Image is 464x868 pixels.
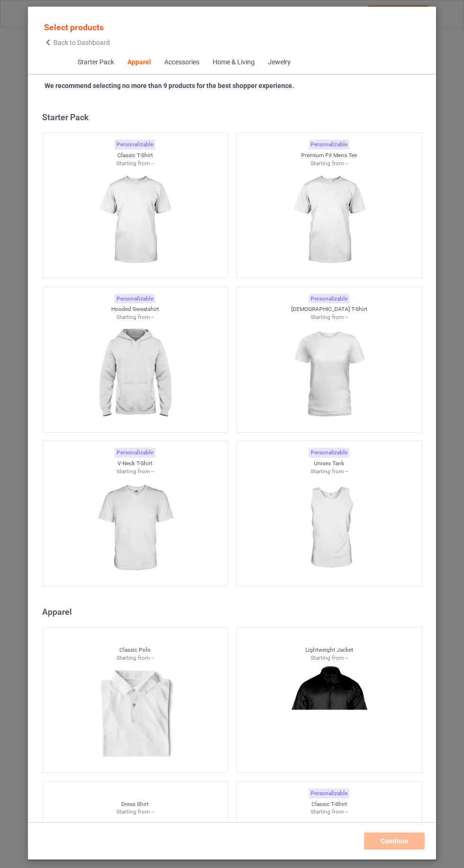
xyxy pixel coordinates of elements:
[42,112,427,123] div: Starter Pack
[43,808,228,816] div: Starting from --
[237,808,422,816] div: Starting from --
[309,788,349,798] div: Personalizable
[309,140,349,150] div: Personalizable
[115,294,155,304] div: Personalizable
[43,151,228,159] div: Classic T-Shirt
[237,468,422,476] div: Starting from --
[43,313,228,321] div: Starting from --
[44,22,104,32] span: Select products
[115,140,155,150] div: Personalizable
[237,151,422,159] div: Premium Fit Mens Tee
[43,159,228,168] div: Starting from --
[237,305,422,313] div: [DEMOGRAPHIC_DATA] T-Shirt
[43,800,228,808] div: Dress Shirt
[71,51,120,74] span: Starter Pack
[92,662,177,768] img: regular.jpg
[286,167,371,273] img: regular.jpg
[127,58,151,67] div: Apparel
[309,294,349,304] div: Personalizable
[237,646,422,654] div: Lightweight Jacket
[43,654,228,662] div: Starting from --
[237,654,422,662] div: Starting from --
[309,448,349,458] div: Personalizable
[45,82,294,89] strong: We recommend selecting no more than 9 products for the best shopper experience.
[237,159,422,168] div: Starting from --
[43,460,228,468] div: V-Neck T-Shirt
[42,606,427,617] div: Apparel
[54,39,110,46] span: Back to Dashboard
[92,167,177,273] img: regular.jpg
[286,475,371,581] img: regular.jpg
[43,646,228,654] div: Classic Polo
[237,313,422,321] div: Starting from --
[286,662,371,768] img: regular.jpg
[92,475,177,581] img: regular.jpg
[212,58,254,67] div: Home & Living
[237,460,422,468] div: Unisex Tank
[237,800,422,808] div: Classic T-Shirt
[164,58,199,67] div: Accessories
[268,58,290,67] div: Jewelry
[286,321,371,427] img: regular.jpg
[43,468,228,476] div: Starting from --
[43,305,228,313] div: Hooded Sweatshirt
[92,321,177,427] img: regular.jpg
[115,448,155,458] div: Personalizable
